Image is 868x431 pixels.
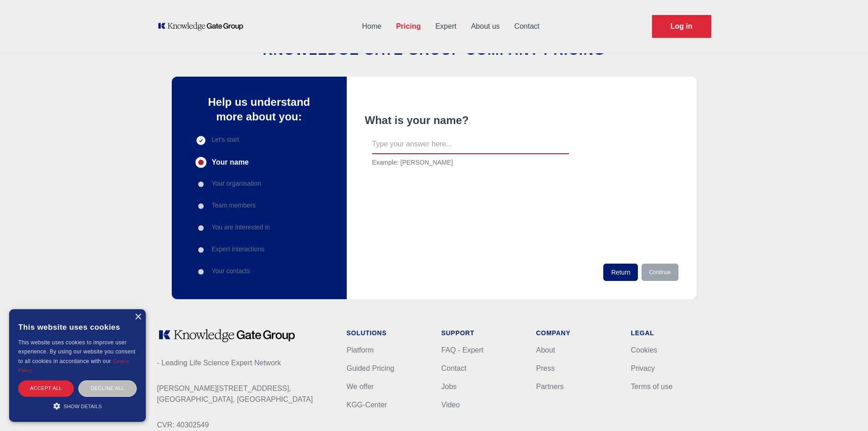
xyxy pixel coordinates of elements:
a: KGG-Center [347,401,387,409]
p: Example: [PERSON_NAME] [372,158,569,167]
button: Continue [642,264,678,281]
p: Expert interactions [212,244,265,254]
span: Your name [212,157,249,168]
h2: What is your name? [365,113,569,128]
input: Type your answer here... [372,135,569,154]
a: Press [536,364,555,372]
a: Terms of use [631,383,673,390]
a: About [536,346,555,354]
h1: Support [442,328,522,338]
a: Platform [347,346,374,354]
iframe: Chat Widget [822,387,868,431]
a: Pricing [389,15,428,38]
a: Video [442,401,460,409]
div: Close [134,314,141,321]
a: Guided Pricing [347,364,395,372]
span: Let's start [212,135,239,144]
p: CVR: 40302549 [157,420,332,431]
a: Cookies [631,346,657,354]
div: Accept all [18,380,74,396]
div: Show details [18,401,137,410]
a: FAQ - Expert [442,346,483,354]
a: Expert [428,15,463,38]
div: Decline all [78,380,137,396]
p: Your contacts [212,266,250,275]
div: Progress [195,135,323,277]
div: This website uses cookies [18,316,137,338]
a: Jobs [442,383,457,390]
a: Cookie Policy [18,358,129,373]
a: Partners [536,383,564,390]
p: [PERSON_NAME][STREET_ADDRESS], [GEOGRAPHIC_DATA], [GEOGRAPHIC_DATA] [157,383,332,405]
h1: Legal [631,328,711,338]
p: You are interested in [212,223,270,232]
p: Your organisation [212,179,261,188]
a: Request Demo [652,15,711,38]
a: Privacy [631,364,655,372]
a: Contact [442,364,467,372]
a: KOL Knowledge Platform: Talk to Key External Experts (KEE) [157,22,250,31]
p: - Leading Life Science Expert Network [157,358,332,369]
span: This website uses cookies to improve user experience. By using our website you consent to all coo... [18,339,135,364]
a: Contact [507,15,547,38]
button: Return [603,264,638,281]
p: Team members [212,201,256,210]
h1: Company [536,328,616,338]
p: Help us understand more about you: [195,95,323,124]
a: About us [464,15,507,38]
h1: Solutions [347,328,427,338]
a: We offer [347,383,374,390]
span: Show details [64,404,102,409]
a: Home [355,15,389,38]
